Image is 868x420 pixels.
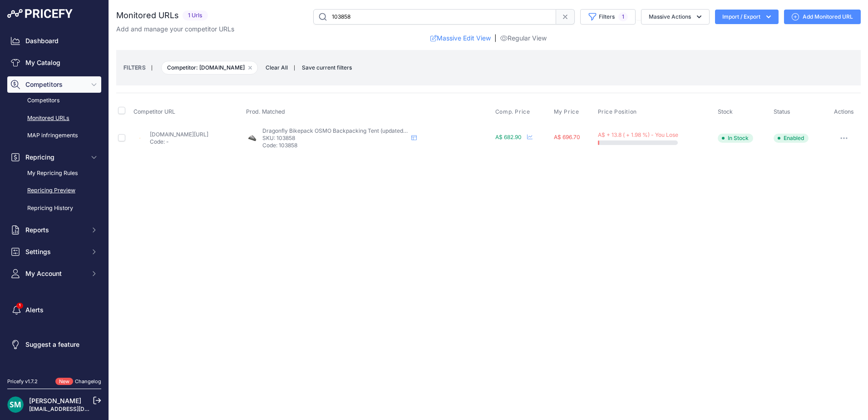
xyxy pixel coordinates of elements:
button: Comp. Price [495,108,532,115]
span: 1 Urls [182,10,208,21]
div: Pricefy v1.7.2 [7,378,38,385]
span: A$ + 13.8 ( + 1.98 %) - You Lose [598,131,678,138]
span: New [55,378,73,385]
span: Competitor: [DOMAIN_NAME] [161,61,258,75]
input: Search [313,9,556,25]
small: | [146,65,158,70]
span: Competitor URL [133,108,175,115]
a: [PERSON_NAME] [29,397,81,405]
p: Code: - [150,138,208,145]
small: | [294,65,295,70]
span: Price Position [598,108,637,115]
span: A$ 696.70 [554,134,580,140]
span: Competitors [25,80,85,89]
a: Alerts [7,302,101,318]
p: Code: 103858 [262,142,408,149]
a: Repricing Preview [7,183,101,199]
a: My Repricing Rules [7,165,101,181]
span: 1 [618,12,628,21]
a: My Catalog [7,55,101,71]
p: SKU: 103858 [262,135,408,142]
button: Massive Actions [641,9,710,25]
span: A$ 682.90 [495,134,522,140]
span: Prod. Matched [246,108,285,115]
img: Pricefy Logo [7,9,73,18]
a: MAP infringements [7,128,101,144]
span: Actions [834,108,854,115]
a: Competitors [7,93,101,109]
span: Enabled [774,134,809,143]
span: Settings [25,247,85,256]
a: Massive Edit View [430,34,491,43]
a: Add Monitored URL [784,10,861,24]
button: My Account [7,265,101,282]
a: Dashboard [7,33,101,49]
a: Changelog [75,378,101,385]
button: Competitors [7,76,101,93]
a: Repricing History [7,200,101,216]
button: Price Position [598,108,639,115]
button: My Price [554,108,581,115]
a: Monitored URLs [7,110,101,126]
a: Suggest a feature [7,336,101,353]
button: Clear All [261,63,292,72]
button: Settings [7,244,101,260]
span: Reports [25,225,85,235]
span: Dragonfly Bikepack OSMO Backpacking Tent (updated) - 1 Person [262,127,432,134]
span: Status [774,108,790,115]
a: [DOMAIN_NAME][URL] [150,131,208,138]
button: Reports [7,222,101,238]
span: Repricing [25,153,85,162]
span: My Price [554,108,579,115]
small: FILTERS [123,64,146,71]
h2: Monitored URLs [116,9,179,22]
button: Repricing [7,149,101,165]
span: Save current filters [302,64,352,71]
span: | [494,34,497,43]
a: Regular View [500,34,547,43]
span: Stock [718,108,733,115]
span: My Account [25,269,85,278]
button: Import / Export [715,10,779,24]
span: Comp. Price [495,108,530,115]
span: In Stock [718,134,753,143]
button: Filters1 [580,9,636,25]
a: [EMAIL_ADDRESS][DOMAIN_NAME] [29,405,124,412]
p: Add and manage your competitor URLs [116,25,234,34]
nav: Sidebar [7,33,101,367]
